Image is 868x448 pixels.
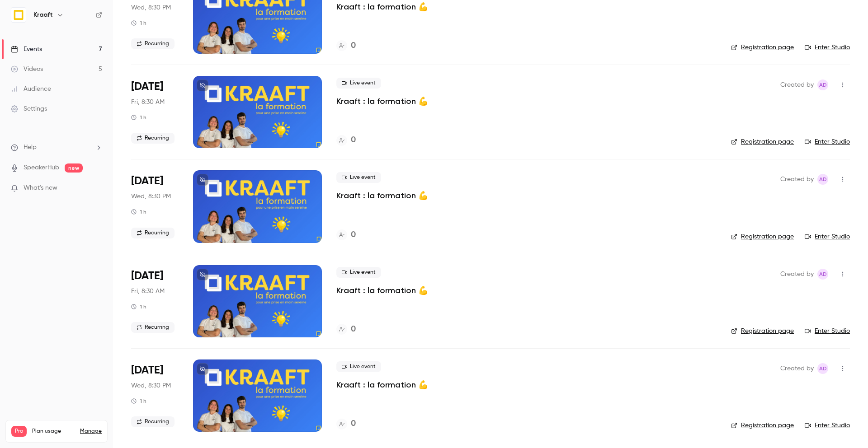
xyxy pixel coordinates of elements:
[11,65,43,74] div: Videos
[731,137,794,146] a: Registration page
[336,379,428,390] a: Kraaft : la formation 💪
[731,43,794,52] a: Registration page
[351,134,356,146] h4: 0
[11,104,47,113] div: Settings
[131,303,146,310] div: 1 h
[336,172,381,183] span: Live event
[131,416,175,427] span: Recurring
[131,79,163,94] span: [DATE]
[131,359,179,432] div: Dec 3 Wed, 8:30 PM (Europe/Paris)
[131,19,146,27] div: 1 h
[80,428,102,435] a: Manage
[131,3,171,12] span: Wed, 8:30 PM
[131,133,175,144] span: Recurring
[819,79,827,90] span: Ad
[817,79,828,90] span: Alice de Guyenro
[11,8,26,22] img: Kraaft
[131,98,165,107] span: Fri, 8:30 AM
[351,229,356,241] h4: 0
[780,363,814,374] span: Created by
[131,381,171,390] span: Wed, 8:30 PM
[131,269,163,283] span: [DATE]
[336,323,356,336] a: 0
[819,269,827,280] span: Ad
[131,208,146,215] div: 1 h
[131,265,179,337] div: Nov 21 Fri, 8:30 AM (Europe/Paris)
[805,43,850,52] a: Enter Studio
[817,363,828,374] span: Alice de Guyenro
[24,163,59,173] a: SpeakerHub
[91,184,102,192] iframe: Noticeable Trigger
[336,96,428,107] a: Kraaft : la formation 💪
[131,287,165,296] span: Fri, 8:30 AM
[336,285,428,296] a: Kraaft : la formation 💪
[336,190,428,201] a: Kraaft : la formation 💪
[805,137,850,146] a: Enter Studio
[11,84,51,93] div: Audience
[780,174,814,185] span: Created by
[131,38,175,49] span: Recurring
[131,363,163,378] span: [DATE]
[131,397,146,405] div: 1 h
[131,322,175,333] span: Recurring
[819,174,827,185] span: Ad
[336,418,356,430] a: 0
[351,418,356,430] h4: 0
[731,327,794,336] a: Registration page
[731,232,794,241] a: Registration page
[11,426,27,437] span: Pro
[805,232,850,241] a: Enter Studio
[131,228,175,238] span: Recurring
[336,40,356,52] a: 0
[336,267,381,278] span: Live event
[32,428,75,435] span: Plan usage
[65,163,83,173] span: new
[817,174,828,185] span: Alice de Guyenro
[336,229,356,241] a: 0
[24,143,37,152] span: Help
[819,363,827,374] span: Ad
[780,79,814,90] span: Created by
[11,45,42,54] div: Events
[817,269,828,280] span: Alice de Guyenro
[351,323,356,336] h4: 0
[24,183,57,193] span: What's new
[336,1,428,12] a: Kraaft : la formation 💪
[336,134,356,146] a: 0
[805,327,850,336] a: Enter Studio
[131,76,179,148] div: Oct 17 Fri, 8:30 AM (Europe/Paris)
[131,192,171,201] span: Wed, 8:30 PM
[33,10,53,19] h6: Kraaft
[336,78,381,89] span: Live event
[131,174,163,188] span: [DATE]
[731,421,794,430] a: Registration page
[351,40,356,52] h4: 0
[780,269,814,280] span: Created by
[336,361,381,372] span: Live event
[131,114,146,121] div: 1 h
[11,143,102,152] li: help-dropdown-opener
[131,170,179,243] div: Nov 5 Wed, 8:30 PM (Europe/Paris)
[805,421,850,430] a: Enter Studio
